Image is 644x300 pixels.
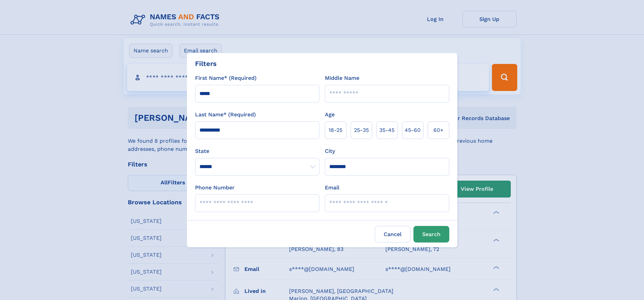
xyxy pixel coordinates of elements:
[195,74,257,82] label: First Name* (Required)
[195,147,319,155] label: State
[195,111,256,119] label: Last Name* (Required)
[375,226,411,243] label: Cancel
[325,184,339,192] label: Email
[195,59,217,69] div: Filters
[413,226,449,243] button: Search
[379,126,395,134] span: 35‑45
[325,111,335,119] label: Age
[325,147,335,155] label: City
[195,184,235,192] label: Phone Number
[354,126,369,134] span: 25‑35
[405,126,421,134] span: 45‑60
[325,74,359,82] label: Middle Name
[329,126,342,134] span: 18‑25
[433,126,444,134] span: 60+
